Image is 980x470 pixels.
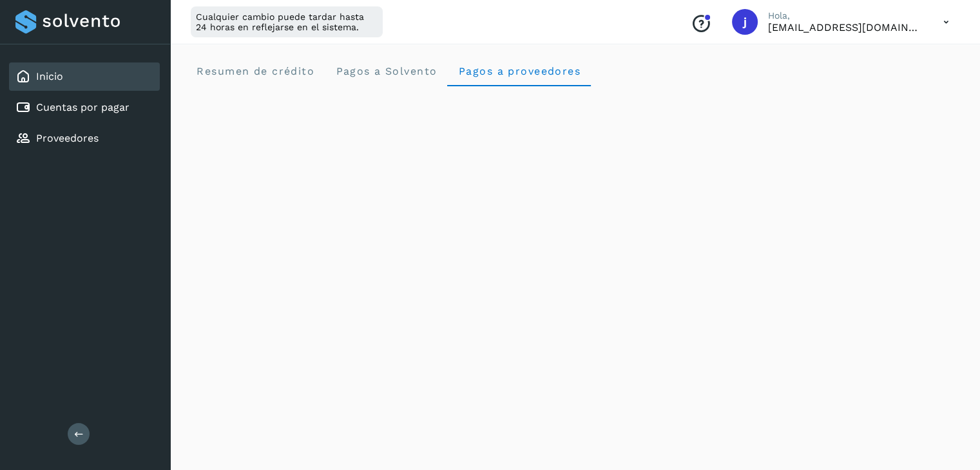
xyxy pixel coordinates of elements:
[36,70,63,82] a: Inicio
[9,93,160,122] div: Cuentas por pagar
[36,101,130,113] a: Cuentas por pagar
[191,6,383,37] div: Cualquier cambio puede tardar hasta 24 horas en reflejarse en el sistema.
[36,132,99,144] a: Proveedores
[768,10,923,21] p: Hola,
[196,65,314,77] span: Resumen de crédito
[9,62,160,91] div: Inicio
[457,65,581,77] span: Pagos a proveedores
[768,21,923,33] p: jrodriguez@kalapata.co
[335,65,437,77] span: Pagos a Solvento
[9,124,160,153] div: Proveedores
